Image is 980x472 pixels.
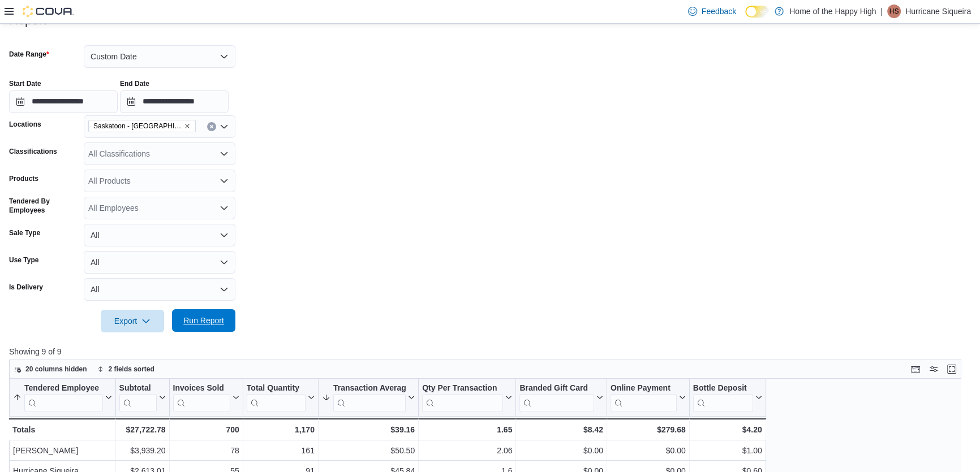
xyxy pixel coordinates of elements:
p: Showing 9 of 9 [9,346,971,357]
button: 20 columns hidden [10,362,92,376]
label: Is Delivery [9,283,43,292]
div: [PERSON_NAME] [13,444,112,457]
div: $3,939.20 [119,444,166,457]
div: Total Quantity [247,383,306,393]
button: Enter fullscreen [945,362,958,376]
button: Tendered Employee [13,383,112,412]
button: Transaction Average [322,383,415,412]
div: Bottle Deposit [693,383,753,393]
div: $0.00 [611,444,686,457]
div: 161 [247,444,315,457]
input: Dark Mode [745,6,769,18]
span: Saskatoon - Stonebridge - Prairie Records [88,120,196,132]
div: $8.42 [519,423,603,436]
div: Transaction Average [333,383,406,412]
div: $279.68 [611,423,686,436]
span: Saskatoon - [GEOGRAPHIC_DATA] - Prairie Records [93,120,182,132]
button: Clear input [207,122,216,131]
label: Products [9,174,38,183]
div: Qty Per Transaction [422,383,503,412]
div: 2.06 [422,444,512,457]
label: Sale Type [9,228,40,237]
span: Feedback [702,6,736,17]
button: 2 fields sorted [93,362,159,376]
div: 700 [173,423,239,436]
div: 1,170 [247,423,315,436]
button: Open list of options [220,122,229,131]
button: Run Report [172,309,235,332]
button: Open list of options [220,203,229,213]
button: All [84,224,235,246]
button: Remove Saskatoon - Stonebridge - Prairie Records from selection in this group [184,123,191,129]
div: $27,722.78 [119,423,166,436]
button: Export [101,310,164,332]
span: Export [108,310,157,332]
span: 20 columns hidden [25,365,87,374]
p: | [880,5,883,18]
span: HS [889,5,899,18]
span: Dark Mode [745,18,746,18]
span: 2 fields sorted [109,365,154,374]
div: Online Payment [611,383,677,412]
div: Qty Per Transaction [422,383,503,393]
div: $39.16 [322,423,415,436]
button: Keyboard shortcuts [909,362,922,376]
label: Classifications [9,147,57,156]
button: Open list of options [220,149,229,158]
div: 1.65 [422,423,512,436]
button: Invoices Sold [173,383,239,412]
p: Hurricane Siqueira [905,5,971,18]
div: Subtotal [119,383,157,393]
button: Branded Gift Card [519,383,603,412]
div: Total Quantity [247,383,306,412]
div: $0.00 [519,444,603,457]
div: Transaction Average [333,383,406,393]
div: 78 [173,444,239,457]
div: Branded Gift Card [519,383,594,412]
img: Cova [23,6,74,17]
span: Run Report [183,315,224,326]
button: Total Quantity [247,383,315,412]
button: Display options [927,362,940,376]
div: Subtotal [119,383,157,412]
div: Totals [12,423,112,436]
button: Bottle Deposit [693,383,762,412]
button: Qty Per Transaction [422,383,512,412]
label: Start Date [9,79,41,88]
div: Tendered Employee [24,383,103,412]
button: Open list of options [220,176,229,185]
label: Use Type [9,256,38,265]
label: Tendered By Employees [9,197,79,215]
div: Invoices Sold [173,383,230,412]
p: Home of the Happy High [789,5,876,18]
button: Online Payment [611,383,686,412]
button: Subtotal [119,383,166,412]
label: End Date [120,79,149,88]
div: Bottle Deposit [693,383,753,412]
label: Locations [9,120,41,129]
input: Press the down key to open a popover containing a calendar. [9,90,118,113]
div: $50.50 [322,444,415,457]
label: Date Range [9,50,49,59]
button: All [84,251,235,274]
div: Tendered Employee [24,383,103,393]
button: All [84,278,235,301]
div: $4.20 [693,423,762,436]
div: Branded Gift Card [519,383,594,393]
div: $1.00 [693,444,762,457]
button: Custom Date [84,45,235,68]
input: Press the down key to open a popover containing a calendar. [120,90,229,113]
div: Online Payment [611,383,677,393]
div: Hurricane Siqueira [887,5,901,18]
div: Invoices Sold [173,383,230,393]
